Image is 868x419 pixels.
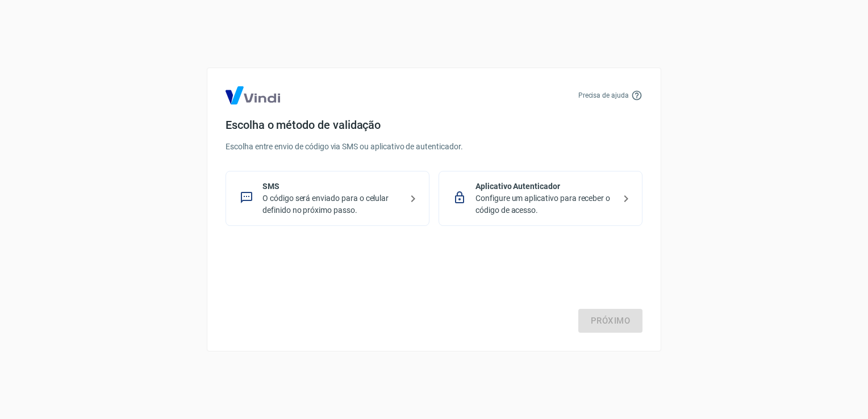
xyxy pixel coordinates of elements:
p: O código será enviado para o celular definido no próximo passo. [262,192,402,216]
div: Aplicativo AutenticadorConfigure um aplicativo para receber o código de acesso. [439,171,642,226]
h4: Escolha o método de validação [226,118,642,132]
p: Aplicativo Autenticador [475,181,615,192]
div: SMSO código será enviado para o celular definido no próximo passo. [226,171,429,226]
p: Precisa de ajuda [578,90,629,100]
p: SMS [262,181,402,192]
p: Escolha entre envio de código via SMS ou aplicativo de autenticador. [226,141,642,153]
p: Configure um aplicativo para receber o código de acesso. [475,192,615,216]
img: Logo Vind [226,86,280,104]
